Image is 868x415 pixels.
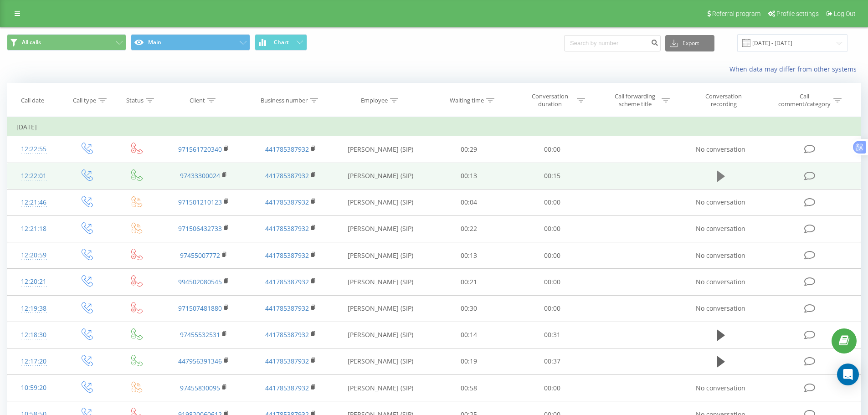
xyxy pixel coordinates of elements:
[16,220,51,238] div: 12:21:18
[178,224,222,233] a: 971506432733
[180,171,220,180] a: 97433300024
[16,167,51,185] div: 12:22:01
[265,277,309,286] a: 441785387932
[427,215,511,242] td: 00:22
[16,246,51,264] div: 12:20:59
[16,194,51,211] div: 12:21:46
[778,92,831,108] div: Call comment/category
[729,65,861,73] a: When data may differ from other systems
[22,39,41,46] span: All calls
[334,163,427,189] td: [PERSON_NAME] (SIP)
[334,136,427,163] td: [PERSON_NAME] (SIP)
[334,348,427,374] td: [PERSON_NAME] (SIP)
[16,273,51,291] div: 12:20:21
[265,251,309,260] a: 441785387932
[776,10,819,17] span: Profile settings
[178,304,222,313] a: 971507481880
[427,163,511,189] td: 00:13
[511,375,594,401] td: 00:00
[190,97,205,104] div: Client
[427,348,511,374] td: 00:19
[21,97,44,104] div: Call date
[265,145,309,154] a: 441785387932
[265,304,309,313] a: 441785387932
[837,364,859,385] div: Open Intercom Messenger
[16,326,51,344] div: 12:18:30
[334,189,427,215] td: [PERSON_NAME] (SIP)
[696,251,745,260] span: No conversation
[696,304,745,313] span: No conversation
[511,242,594,269] td: 00:00
[178,357,222,365] a: 447956391346
[427,322,511,348] td: 00:14
[73,97,96,104] div: Call type
[834,10,856,17] span: Log Out
[427,136,511,163] td: 00:29
[16,379,51,397] div: 10:59:20
[334,242,427,269] td: [PERSON_NAME] (SIP)
[511,269,594,295] td: 00:00
[178,145,222,154] a: 971561720340
[511,322,594,348] td: 00:31
[334,215,427,242] td: [PERSON_NAME] (SIP)
[712,10,760,17] span: Referral program
[16,300,51,318] div: 12:19:38
[511,295,594,322] td: 00:00
[265,384,309,392] a: 441785387932
[427,295,511,322] td: 00:30
[427,269,511,295] td: 00:21
[178,198,222,206] a: 971501210123
[696,384,745,392] span: No conversation
[7,118,861,136] td: [DATE]
[265,330,309,339] a: 441785387932
[511,348,594,374] td: 00:37
[696,145,745,154] span: No conversation
[126,97,144,104] div: Status
[511,189,594,215] td: 00:00
[180,384,220,392] a: 97455830095
[696,224,745,233] span: No conversation
[7,34,126,51] button: All calls
[131,34,250,51] button: Main
[361,97,388,104] div: Employee
[16,353,51,370] div: 12:17:20
[265,357,309,365] a: 441785387932
[511,215,594,242] td: 00:00
[265,224,309,233] a: 441785387932
[665,35,714,51] button: Export
[694,92,753,108] div: Conversation recording
[696,277,745,286] span: No conversation
[180,251,220,260] a: 97455007772
[255,34,307,51] button: Chart
[334,322,427,348] td: [PERSON_NAME] (SIP)
[265,171,309,180] a: 441785387932
[564,35,661,51] input: Search by number
[178,277,222,286] a: 994502080545
[274,39,289,46] span: Chart
[334,269,427,295] td: [PERSON_NAME] (SIP)
[265,198,309,206] a: 441785387932
[450,97,484,104] div: Waiting time
[511,136,594,163] td: 00:00
[427,242,511,269] td: 00:13
[526,92,575,108] div: Conversation duration
[611,92,659,108] div: Call forwarding scheme title
[16,140,51,158] div: 12:22:55
[511,163,594,189] td: 00:15
[696,198,745,206] span: No conversation
[334,375,427,401] td: [PERSON_NAME] (SIP)
[334,295,427,322] td: [PERSON_NAME] (SIP)
[427,189,511,215] td: 00:04
[180,330,220,339] a: 97455532531
[427,375,511,401] td: 00:58
[261,97,308,104] div: Business number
